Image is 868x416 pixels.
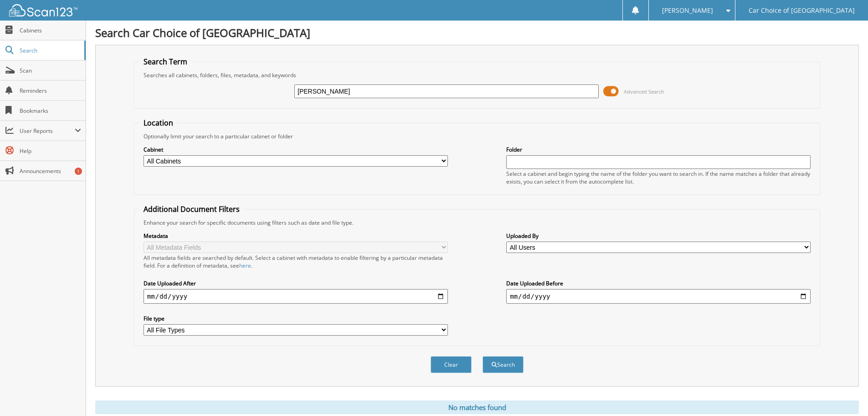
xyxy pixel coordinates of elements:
[20,47,80,54] span: Search
[20,147,81,155] span: Help
[239,262,251,269] a: here
[431,356,472,373] button: Clear
[139,132,815,140] div: Optionally limit your search to a particular cabinet or folder
[139,219,815,226] div: Enhance your search for specific documents using filters such as date and file type.
[139,204,244,214] legend: Additional Document Filters
[144,232,448,240] label: Metadata
[95,25,859,40] h1: Search Car Choice of [GEOGRAPHIC_DATA]
[20,127,75,135] span: User Reports
[20,167,81,175] span: Announcements
[506,146,811,153] label: Folder
[624,88,664,95] span: Advanced Search
[139,118,178,128] legend: Location
[144,279,448,287] label: Date Uploaded After
[20,26,81,34] span: Cabinets
[20,107,81,115] span: Bookmarks
[9,4,77,16] img: scan123-logo-white.svg
[20,67,81,74] span: Scan
[506,279,811,287] label: Date Uploaded Before
[139,71,815,79] div: Searches all cabinets, folders, files, metadata, and keywords
[483,356,524,373] button: Search
[139,57,192,67] legend: Search Term
[749,8,855,13] span: Car Choice of [GEOGRAPHIC_DATA]
[144,289,448,304] input: start
[506,232,811,240] label: Uploaded By
[144,254,448,269] div: All metadata fields are searched by default. Select a cabinet with metadata to enable filtering b...
[75,168,82,175] div: 1
[506,289,811,304] input: end
[506,170,811,185] div: Select a cabinet and begin typing the name of the folder you want to search in. If the name match...
[662,8,713,13] span: [PERSON_NAME]
[144,315,448,322] label: File type
[95,400,859,414] div: No matches found
[144,146,448,153] label: Cabinet
[20,87,81,95] span: Reminders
